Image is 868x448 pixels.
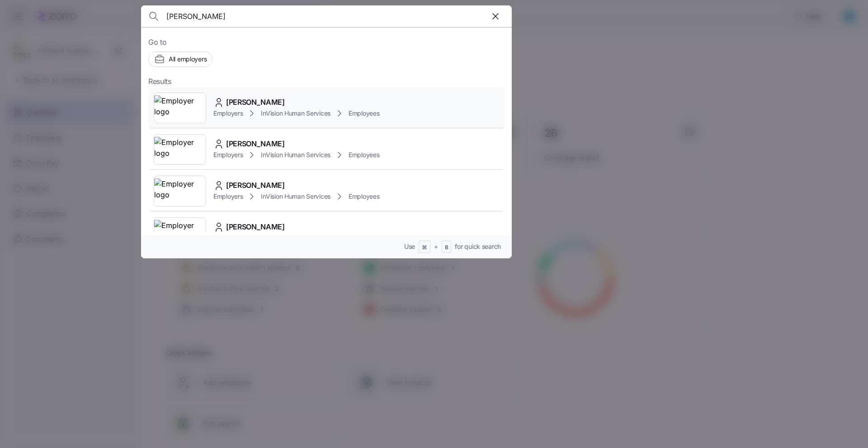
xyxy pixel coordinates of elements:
span: Employees [349,150,379,159]
img: Employer logo [154,137,206,162]
img: Employer logo [154,95,206,121]
span: ⌘ [422,244,427,252]
span: Go to [148,37,505,48]
span: Employees [349,109,379,118]
span: Employers [213,192,243,201]
img: Employer logo [154,178,206,204]
img: Employer logo [154,220,206,245]
span: [PERSON_NAME] [226,138,285,149]
span: Employees [349,192,379,201]
span: InVision Human Services [261,192,330,201]
span: [PERSON_NAME] [226,97,285,108]
span: [PERSON_NAME] [226,221,285,233]
span: Use [404,242,415,251]
span: + [434,242,438,251]
button: All employers [148,51,212,67]
span: for quick search [455,242,501,251]
span: [PERSON_NAME] [226,180,285,191]
span: B [445,244,448,252]
span: Employers [213,109,243,118]
span: Employers [213,150,243,159]
span: InVision Human Services [261,150,330,159]
span: InVision Human Services [261,109,330,118]
span: All employers [169,55,207,64]
span: Results [148,76,171,87]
